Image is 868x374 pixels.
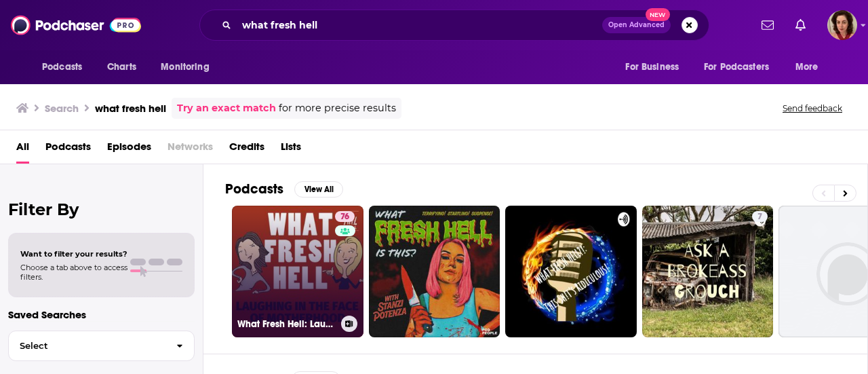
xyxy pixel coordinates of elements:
[45,136,91,164] a: Podcasts
[45,102,79,115] h3: Search
[752,211,768,222] a: 7
[199,10,709,41] div: Search podcasts, credits, & more...
[279,100,396,116] span: for more precise results
[8,308,195,321] p: Saved Searches
[335,211,355,222] a: 76
[827,10,857,40] img: User Profile
[33,54,100,80] button: open menu
[161,58,209,77] span: Monitoring
[786,54,835,80] button: open menu
[237,14,602,36] input: Search podcasts, credits, & more...
[757,210,762,224] span: 7
[98,54,144,80] a: Charts
[20,263,127,282] span: Choose a tab above to access filters.
[695,54,789,80] button: open menu
[795,58,818,77] span: More
[827,10,857,40] button: Show profile menu
[20,249,127,259] span: Want to filter your results?
[8,200,195,219] h2: Filter By
[827,10,857,40] span: Logged in as hdrucker
[237,318,336,330] h3: What Fresh Hell: Laughing in the Face of Motherhood | Parenting Tips From Funny Moms
[756,14,779,37] a: Show notifications dropdown
[608,22,665,29] span: Open Advanced
[177,100,276,116] a: Try an exact match
[9,341,165,350] span: Select
[602,17,671,33] button: Open AdvancedNew
[42,58,82,77] span: Podcasts
[294,181,343,198] button: View All
[95,102,166,115] h3: what fresh hell
[778,102,846,114] button: Send feedback
[151,54,226,80] button: open menu
[225,181,283,198] h2: Podcasts
[16,136,29,164] a: All
[340,210,349,224] span: 76
[646,8,670,21] span: New
[281,136,301,164] a: Lists
[642,206,774,337] a: 7
[11,12,141,38] img: Podchaser - Follow, Share and Rate Podcasts
[232,206,363,337] a: 76What Fresh Hell: Laughing in the Face of Motherhood | Parenting Tips From Funny Moms
[704,58,769,77] span: For Podcasters
[790,14,811,37] a: Show notifications dropdown
[229,136,264,164] a: Credits
[167,136,213,164] span: Networks
[8,331,195,361] button: Select
[107,58,136,77] span: Charts
[225,181,343,198] a: PodcastsView All
[625,58,679,77] span: For Business
[616,54,696,80] button: open menu
[107,136,151,164] a: Episodes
